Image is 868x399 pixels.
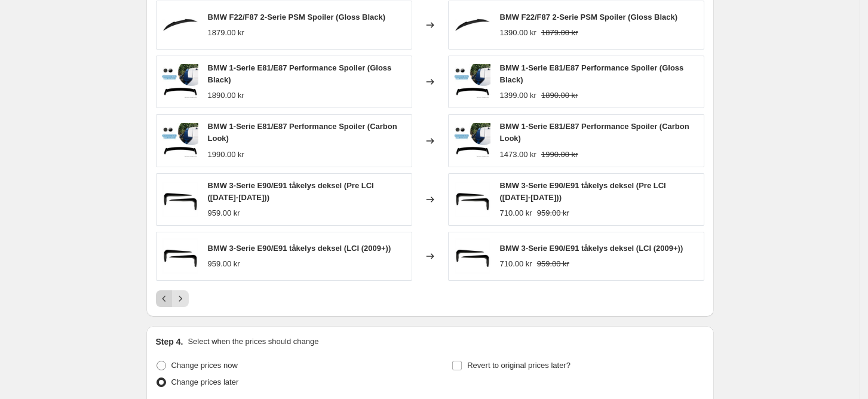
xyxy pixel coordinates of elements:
[156,336,183,348] h2: Step 4.
[500,90,536,102] div: 1399.00 kr
[208,149,244,161] div: 1990.00 kr
[500,181,666,202] span: BMW 3-Serie E90/E91 tåkelys deksel (Pre LCI ([DATE]-[DATE]))
[500,258,532,270] div: 710.00 kr
[455,182,490,217] img: s-l1600_1_eefab048-f001-4d58-9e23-5debb4614e47_80x.png
[208,122,397,143] span: BMW 1-Serie E81/E87 Performance Spoiler (Carbon Look)
[208,13,386,22] span: BMW F22/F87 2-Serie PSM Spoiler (Gloss Black)
[156,290,189,307] nav: Pagination
[208,27,244,39] div: 1879.00 kr
[162,123,198,159] img: Instagram_post_-_678_80x.webp
[208,181,374,202] span: BMW 3-Serie E90/E91 tåkelys deksel (Pre LCI ([DATE]-[DATE]))
[455,123,490,159] img: Instagram_post_-_678_80x.webp
[467,361,571,370] span: Revert to original prices later?
[500,63,684,84] span: BMW 1-Serie E81/E87 Performance Spoiler (Gloss Black)
[208,244,391,253] span: BMW 3-Serie E90/E91 tåkelys deksel (LCI (2009+))
[455,7,490,43] img: s-l1600_4_64e133cc-ebc2-4f41-bd48-98f1c2a7dea2_80x.png
[537,207,569,219] strike: 959.00 kr
[500,27,536,39] div: 1390.00 kr
[188,336,318,348] p: Select when the prices should change
[162,182,198,217] img: s-l1600_1_eefab048-f001-4d58-9e23-5debb4614e47_80x.png
[541,90,578,102] strike: 1890.00 kr
[162,7,198,43] img: s-l1600_4_64e133cc-ebc2-4f41-bd48-98f1c2a7dea2_80x.png
[500,149,536,161] div: 1473.00 kr
[500,122,689,143] span: BMW 1-Serie E81/E87 Performance Spoiler (Carbon Look)
[455,238,490,274] img: s-l1600_1_eefab048-f001-4d58-9e23-5debb4614e47_80x.png
[500,244,683,253] span: BMW 3-Serie E90/E91 tåkelys deksel (LCI (2009+))
[541,149,578,161] strike: 1990.00 kr
[455,64,490,100] img: Instagram_post_-_678_80x.webp
[500,13,678,22] span: BMW F22/F87 2-Serie PSM Spoiler (Gloss Black)
[500,207,532,219] div: 710.00 kr
[156,290,173,307] button: Previous
[208,63,392,84] span: BMW 1-Serie E81/E87 Performance Spoiler (Gloss Black)
[537,258,569,270] strike: 959.00 kr
[208,258,240,270] div: 959.00 kr
[171,377,239,386] span: Change prices later
[541,27,578,39] strike: 1879.00 kr
[172,290,189,307] button: Next
[171,361,238,370] span: Change prices now
[208,207,240,219] div: 959.00 kr
[208,90,244,102] div: 1890.00 kr
[162,238,198,274] img: s-l1600_1_eefab048-f001-4d58-9e23-5debb4614e47_80x.png
[162,64,198,100] img: Instagram_post_-_678_80x.webp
